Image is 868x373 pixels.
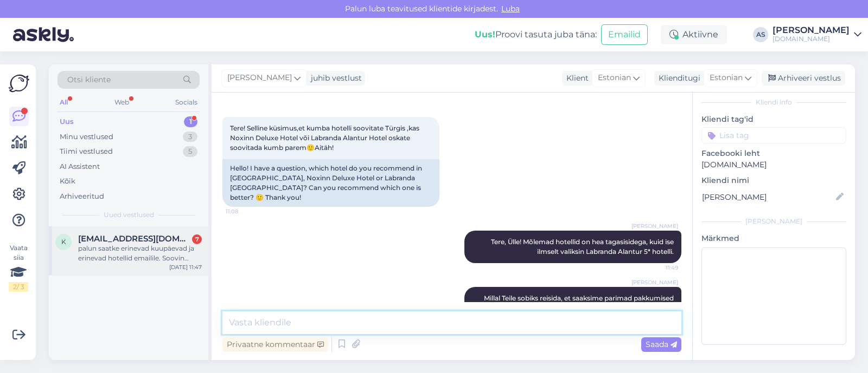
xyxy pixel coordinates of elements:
[637,264,678,272] span: 11:49
[773,26,850,35] div: [PERSON_NAME]
[701,127,846,143] input: Lisa tag
[183,146,197,157] div: 5
[60,161,100,172] div: AI Assistent
[601,24,648,45] button: Emailid
[702,191,834,203] input: Lisa nimi
[701,233,846,244] p: Märkmed
[60,176,75,187] div: Kõik
[701,114,846,125] p: Kliendi tag'id
[78,234,191,244] span: keityrikken@gmail.com
[78,244,202,263] div: palun saatke erinevad kuupäevad ja erinevad hotellid emailile. Soovin lähimatel päevadel otsustada
[192,234,202,244] div: 7
[646,339,677,349] span: Saada
[60,132,113,142] div: Minu vestlused
[227,72,292,84] span: [PERSON_NAME]
[173,95,200,109] div: Socials
[562,73,589,84] div: Klient
[654,73,700,84] div: Klienditugi
[475,29,495,40] b: Uus!
[701,148,846,159] p: Facebooki leht
[773,26,861,43] a: [PERSON_NAME][DOMAIN_NAME]
[710,72,743,84] span: Estonian
[498,4,523,14] span: Luba
[104,210,154,220] span: Uued vestlused
[184,116,197,127] div: 1
[661,25,727,44] div: Aktiivne
[484,294,675,312] span: Millal Teile sobiks reisida, et saaksime parimad pakkumised meilile saata? :)
[762,71,845,86] div: Arhiveeri vestlus
[183,132,197,142] div: 3
[60,116,74,127] div: Uus
[9,73,29,94] img: Askly Logo
[491,238,675,256] span: Tere, Ülle! Mõlemad hotellid on hea tagasisidega, kuid ise ilmselt valiksin Labranda Alantur 5* h...
[307,73,362,84] div: juhib vestlust
[701,159,846,171] p: [DOMAIN_NAME]
[9,243,28,292] div: Vaata siia
[222,159,439,207] div: Hello! I have a question, which hotel do you recommend in [GEOGRAPHIC_DATA], Noxinn Deluxe Hotel ...
[773,35,850,43] div: [DOMAIN_NAME]
[631,222,678,230] span: [PERSON_NAME]
[701,97,846,107] div: Kliendi info
[58,95,70,109] div: All
[230,124,421,152] span: Tere! Selline küsimus,et kumba hotelli soovitate Türgis ,kas Noxinn Deluxe Hotel või Labranda Ala...
[60,146,113,157] div: Tiimi vestlused
[222,337,328,352] div: Privaatne kommentaar
[753,27,768,42] div: AS
[9,282,28,292] div: 2 / 3
[598,72,631,84] span: Estonian
[67,74,111,86] span: Otsi kliente
[61,238,66,246] span: k
[475,28,597,41] div: Proovi tasuta juba täna:
[701,175,846,186] p: Kliendi nimi
[112,95,131,109] div: Web
[631,278,678,286] span: [PERSON_NAME]
[226,207,266,215] span: 11:08
[60,191,104,202] div: Arhiveeritud
[169,263,202,271] div: [DATE] 11:47
[701,217,846,226] div: [PERSON_NAME]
